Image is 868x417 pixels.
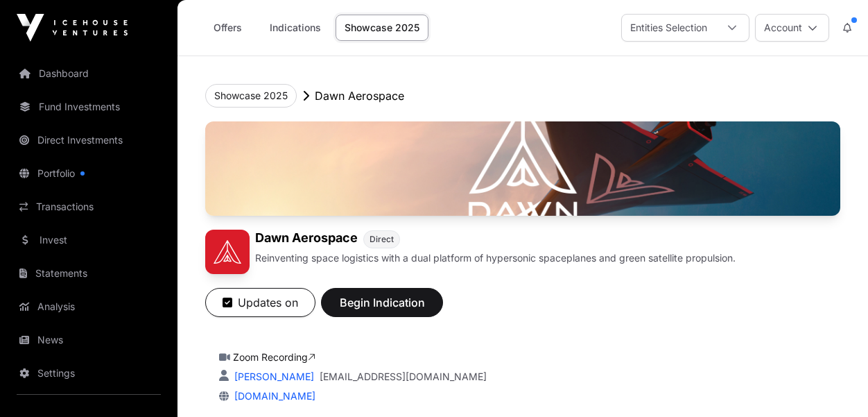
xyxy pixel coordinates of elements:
[205,230,250,274] img: Dawn Aerospace
[261,15,330,41] a: Indications
[11,92,166,122] a: Fund Investments
[233,351,315,363] a: Zoom Recording
[205,121,840,216] img: Dawn Aerospace
[11,258,166,289] a: Statements
[11,125,166,155] a: Direct Investments
[622,15,715,41] div: Entities Selection
[205,84,297,108] button: Showcase 2025
[799,350,868,417] iframe: Chat Widget
[11,158,166,189] a: Portfolio
[11,58,166,89] a: Dashboard
[232,371,314,382] a: [PERSON_NAME]
[11,225,166,255] a: Invest
[370,234,394,245] span: Direct
[11,192,166,222] a: Transactions
[338,294,426,311] span: Begin Indication
[200,15,255,41] a: Offers
[336,15,428,41] a: Showcase 2025
[315,87,404,104] p: Dawn Aerospace
[205,288,315,317] button: Updates on
[255,251,736,265] p: Reinventing space logistics with a dual platform of hypersonic spaceplanes and green satellite pr...
[229,390,315,402] a: [DOMAIN_NAME]
[755,14,829,42] button: Account
[11,358,166,389] a: Settings
[321,288,443,317] button: Begin Indication
[320,370,487,384] a: [EMAIL_ADDRESS][DOMAIN_NAME]
[17,14,128,42] img: Icehouse Ventures Logo
[11,291,166,322] a: Analysis
[11,325,166,355] a: News
[321,302,443,316] a: Begin Indication
[255,230,358,248] h1: Dawn Aerospace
